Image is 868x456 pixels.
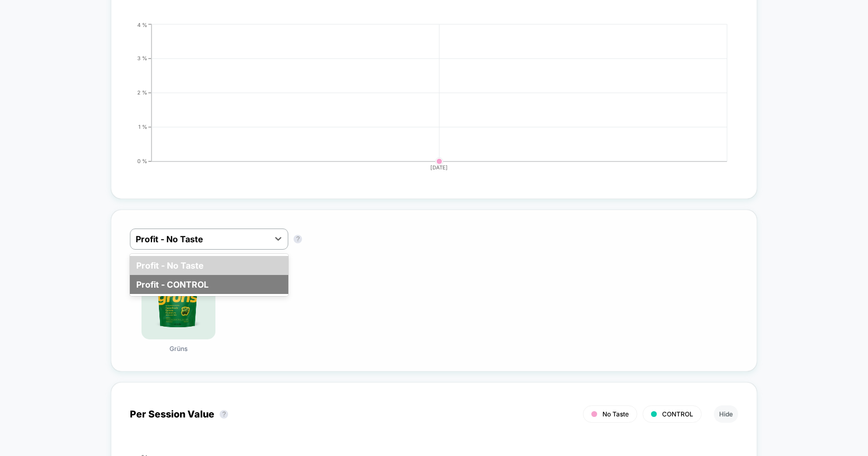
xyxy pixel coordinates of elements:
[137,158,147,164] tspan: 0 %
[137,89,147,96] tspan: 2 %
[431,164,448,170] tspan: [DATE]
[130,256,288,275] div: Profit - No Taste
[169,345,187,353] span: Grüns
[294,235,302,243] button: ?
[602,410,629,418] span: No Taste
[137,21,147,27] tspan: 4 %
[141,265,215,339] img: Grüns
[130,275,288,294] div: Profit - CONTROL
[662,410,693,418] span: CONTROL
[137,55,147,61] tspan: 3 %
[119,22,728,180] div: CONVERSION_RATE
[220,410,228,419] button: ?
[138,123,147,130] tspan: 1 %
[714,405,738,423] button: Hide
